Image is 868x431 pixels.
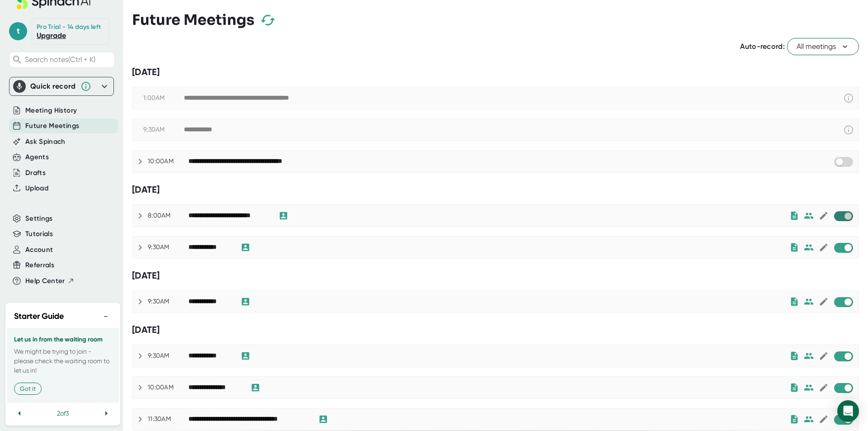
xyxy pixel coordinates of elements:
[25,168,46,178] button: Drafts
[25,183,48,194] button: Upload
[57,410,69,417] span: 2 of 3
[132,270,859,281] div: [DATE]
[25,55,95,64] span: Search notes (Ctrl + K)
[132,66,859,78] div: [DATE]
[843,93,854,104] svg: This event has already passed
[148,352,189,360] div: 9:30AM
[25,229,53,239] button: Tutorials
[25,105,77,116] button: Meeting History
[30,82,76,91] div: Quick record
[143,94,184,102] div: 1:00AM
[148,243,189,251] div: 9:30AM
[787,38,859,55] button: All meetings
[148,384,189,392] div: 10:00AM
[37,31,66,40] a: Upgrade
[100,310,112,323] button: −
[14,336,112,343] h3: Let us in from the waiting room
[740,42,785,51] span: Auto-record:
[25,152,49,162] button: Agents
[37,23,101,31] div: Pro Trial - 14 days left
[132,184,859,195] div: [DATE]
[14,310,64,322] h2: Starter Guide
[9,22,27,40] span: t
[25,260,54,270] button: Referrals
[25,121,79,131] button: Future Meetings
[14,383,42,395] button: Got it
[25,276,65,286] span: Help Center
[797,41,849,52] span: All meetings
[148,157,189,166] div: 10:00AM
[132,11,255,28] h3: Future Meetings
[13,77,110,95] div: Quick record
[25,213,53,224] button: Settings
[25,137,66,147] button: Ask Spinach
[843,124,854,135] svg: This event has already passed
[25,276,75,286] button: Help Center
[132,324,859,336] div: [DATE]
[148,298,189,306] div: 9:30AM
[837,400,859,422] div: Open Intercom Messenger
[25,245,53,255] button: Account
[148,415,189,423] div: 11:30AM
[148,212,189,220] div: 8:00AM
[143,126,184,134] div: 9:30AM
[14,347,112,375] p: We might be trying to join - please check the waiting room to let us in!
